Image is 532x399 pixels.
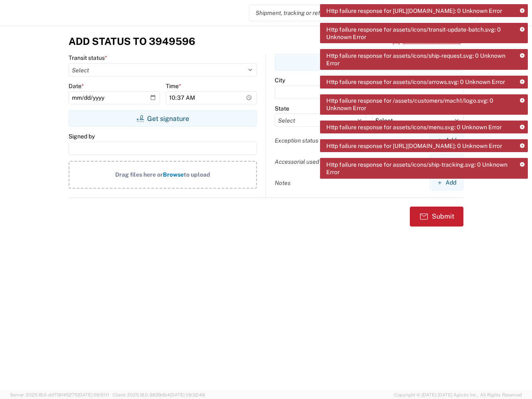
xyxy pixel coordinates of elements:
[69,133,95,140] label: Signed by
[326,142,502,150] span: Http failure response for [URL][DOMAIN_NAME]: 0 Unknown Error
[326,7,502,15] span: Http failure response for [URL][DOMAIN_NAME]: 0 Unknown Error
[69,35,195,47] h3: Add Status to 3949596
[275,105,289,112] label: State
[275,158,319,165] label: Accessorial used
[69,82,84,90] label: Date
[410,207,463,227] button: Submit
[78,392,109,397] span: [DATE] 09:51:11
[326,97,514,112] span: Http failure response for /assets/customers/mach1/logo.svg: 0 Unknown Error
[69,110,257,127] button: Get signature
[326,123,502,131] span: Http failure response for assets/icons/menu.svg: 0 Unknown Error
[326,26,514,41] span: Http failure response for assets/icons/transit-update-batch.svg: 0 Unknown Error
[163,171,184,178] span: Browse
[170,392,205,397] span: [DATE] 09:32:48
[275,179,291,187] label: Notes
[326,52,514,67] span: Http failure response for assets/icons/ship-request.svg: 0 Unknown Error
[249,5,465,21] input: Shipment, tracking or reference number
[166,82,181,90] label: Time
[10,392,109,397] span: Server: 2025.18.0-dd719145275
[326,161,514,176] span: Http failure response for assets/icons/ship-tracking.svg: 0 Unknown Error
[184,171,210,178] span: to upload
[113,392,205,397] span: Client: 2025.18.0-9839db4
[115,171,163,178] span: Drag files here or
[275,76,285,84] label: City
[326,78,505,86] span: Http failure response for assets/icons/arrows.svg: 0 Unknown Error
[394,391,522,399] span: Copyright © [DATE]-[DATE] Agistix Inc., All Rights Reserved
[69,54,107,62] label: Transit status
[275,54,463,71] button: Use my location
[275,137,318,144] label: Exception status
